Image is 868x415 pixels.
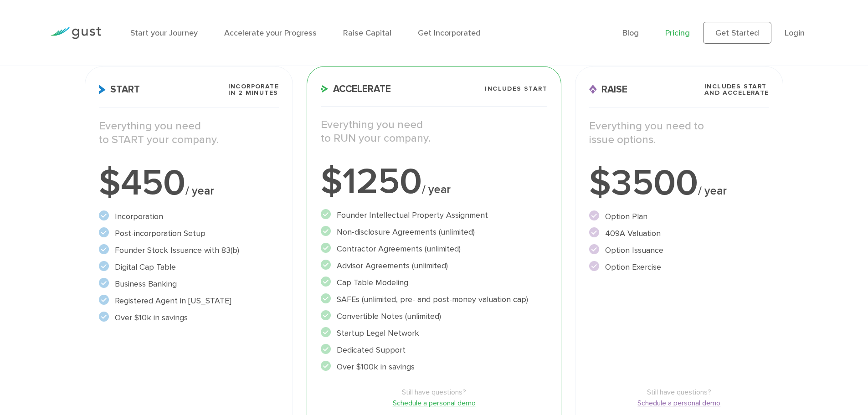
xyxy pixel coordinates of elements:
[485,86,547,92] span: Includes START
[704,83,769,96] span: Includes START and ACCELERATE
[321,260,547,272] li: Advisor Agreements (unlimited)
[698,184,727,198] span: / year
[50,27,101,39] img: Gust Logo
[99,261,279,273] li: Digital Cap Table
[321,327,547,339] li: Startup Legal Network
[99,85,140,94] span: Start
[321,387,547,398] span: Still have questions?
[99,312,279,324] li: Over $10k in savings
[321,361,547,373] li: Over $100k in savings
[99,244,279,256] li: Founder Stock Issuance with 83(b)
[321,85,329,92] img: Accelerate Icon
[589,210,769,223] li: Option Plan
[589,165,769,201] div: $3500
[99,165,279,201] div: $450
[665,28,690,38] a: Pricing
[321,164,547,200] div: $1250
[589,227,769,240] li: 409A Valuation
[321,118,547,145] p: Everything you need to RUN your company.
[321,293,547,306] li: SAFEs (unlimited, pre- and post-money valuation cap)
[422,183,451,196] span: / year
[321,243,547,255] li: Contractor Agreements (unlimited)
[418,28,481,38] a: Get Incorporated
[785,28,805,38] a: Login
[622,28,639,38] a: Blog
[321,277,547,289] li: Cap Table Modeling
[99,227,279,240] li: Post-incorporation Setup
[703,22,771,44] a: Get Started
[99,85,106,94] img: Start Icon X2
[321,209,547,221] li: Founder Intellectual Property Assignment
[99,295,279,307] li: Registered Agent in [US_STATE]
[224,28,317,38] a: Accelerate your Progress
[99,210,279,223] li: Incorporation
[321,84,391,94] span: Accelerate
[99,278,279,290] li: Business Banking
[185,184,214,198] span: / year
[99,119,279,147] p: Everything you need to START your company.
[321,226,547,238] li: Non-disclosure Agreements (unlimited)
[589,398,769,409] a: Schedule a personal demo
[321,344,547,356] li: Dedicated Support
[321,398,547,409] a: Schedule a personal demo
[228,83,279,96] span: Incorporate in 2 Minutes
[589,387,769,398] span: Still have questions?
[130,28,198,38] a: Start your Journey
[589,85,597,94] img: Raise Icon
[589,261,769,273] li: Option Exercise
[343,28,391,38] a: Raise Capital
[589,244,769,256] li: Option Issuance
[589,85,627,94] span: Raise
[321,310,547,323] li: Convertible Notes (unlimited)
[589,119,769,147] p: Everything you need to issue options.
